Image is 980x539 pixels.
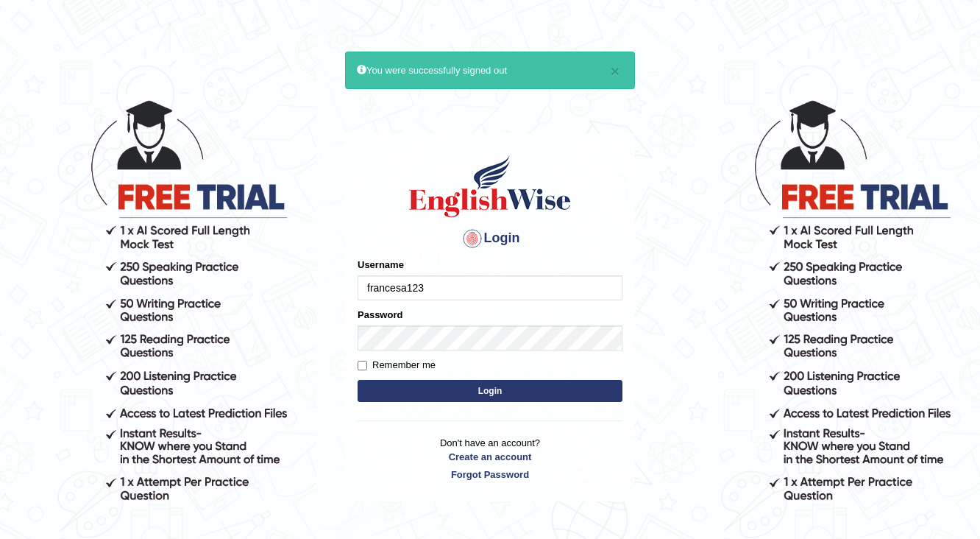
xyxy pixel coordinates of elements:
label: Remember me [358,358,436,373]
button: × [611,63,619,79]
img: Logo of English Wise sign in for intelligent practice with AI [406,153,574,219]
a: Forgot Password [358,468,622,482]
h4: Login [358,227,622,250]
button: Login [358,380,622,402]
label: Username [358,258,404,272]
a: Create an account [358,450,622,464]
input: Remember me [358,361,367,370]
div: You were successfully signed out [345,52,635,89]
p: Don't have an account? [358,436,622,482]
label: Password [358,308,402,322]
